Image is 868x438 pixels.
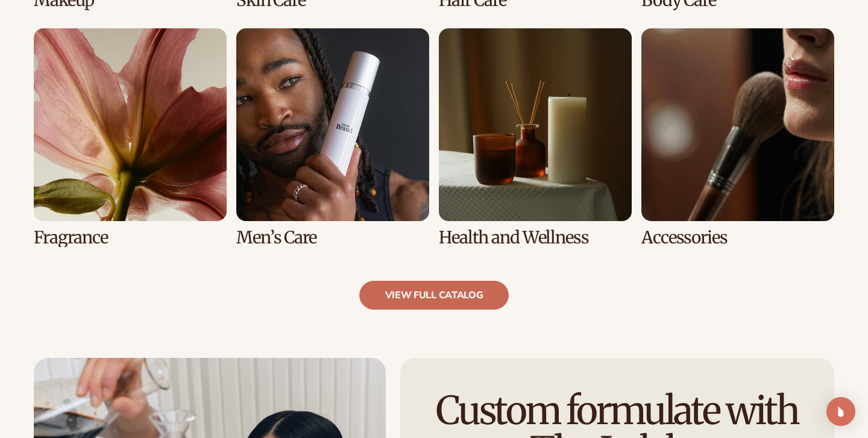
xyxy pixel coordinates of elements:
[641,28,834,247] div: 8 / 8
[359,281,509,310] a: view full catalog
[236,28,429,247] div: 6 / 8
[439,28,632,247] div: 7 / 8
[826,397,855,426] div: Open Intercom Messenger
[34,28,227,247] div: 5 / 8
